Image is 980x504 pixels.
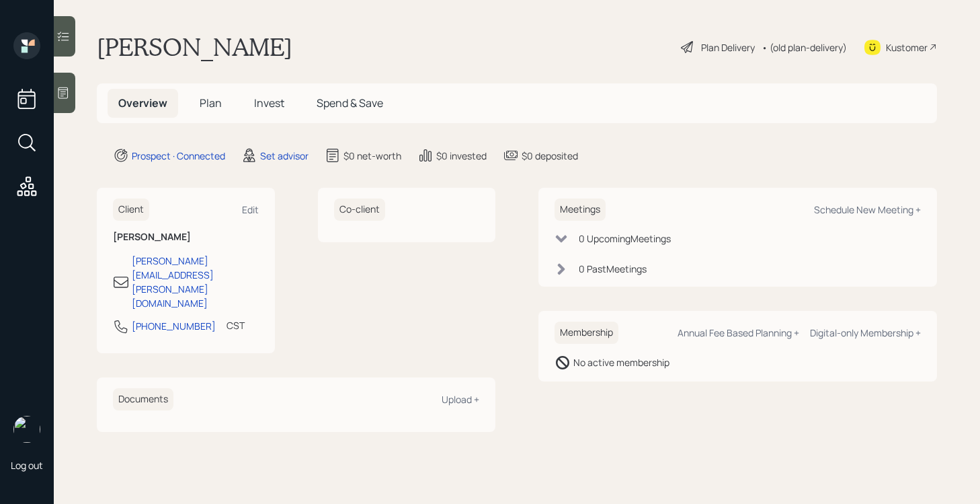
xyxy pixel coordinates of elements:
h1: [PERSON_NAME] [97,32,292,62]
h6: Meetings [555,199,606,221]
div: $0 invested [436,149,487,163]
div: No active membership [573,355,669,369]
div: 0 Upcoming Meeting s [579,231,671,246]
div: [PHONE_NUMBER] [132,319,216,333]
div: $0 net-worth [343,149,401,163]
span: Invest [254,96,284,110]
div: • (old plan-delivery) [762,40,847,55]
div: Edit [242,203,259,216]
div: Set advisor [260,149,309,163]
span: Plan [200,96,222,110]
div: Schedule New Meeting + [814,203,921,216]
div: Upload + [442,393,479,406]
div: Kustomer [886,40,928,55]
div: $0 deposited [522,149,578,163]
div: Prospect · Connected [132,149,225,163]
h6: Client [113,199,149,221]
img: retirable_logo.png [13,416,40,443]
div: Plan Delivery [701,40,755,55]
div: [PERSON_NAME][EMAIL_ADDRESS][PERSON_NAME][DOMAIN_NAME] [132,254,259,310]
h6: Co-client [334,199,385,221]
span: Overview [118,96,167,110]
div: CST [227,318,245,332]
h6: Documents [113,388,173,410]
span: Spend & Save [317,96,383,110]
div: Digital-only Membership + [810,326,921,339]
div: Annual Fee Based Planning + [678,326,799,339]
div: 0 Past Meeting s [579,262,647,276]
div: Log out [11,459,43,472]
h6: Membership [555,322,618,344]
h6: [PERSON_NAME] [113,231,259,243]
